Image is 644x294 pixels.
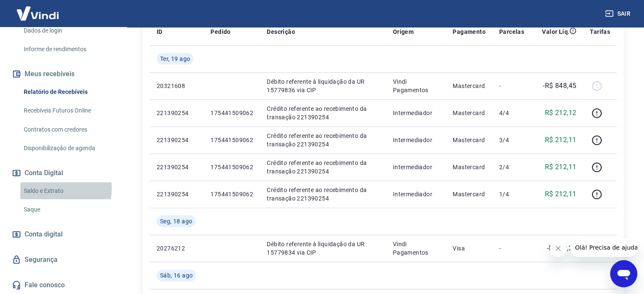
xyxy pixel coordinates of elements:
p: Crédito referente ao recebimento da transação 221390254 [267,159,379,176]
p: Tarifas [590,27,610,36]
button: Sair [603,6,634,22]
a: Dados de login [20,22,116,39]
a: Recebíveis Futuros Online [20,102,116,119]
a: Relatório de Recebíveis [20,83,116,101]
p: 175441509062 [210,190,253,198]
p: Valor Líq. [542,27,569,36]
p: Pedido [210,27,230,36]
p: Crédito referente ao recebimento da transação 221390254 [267,132,379,148]
span: Seg, 18 ago [160,217,192,225]
p: Intermediador [393,136,439,144]
p: 1/4 [499,190,524,198]
p: Mastercard [453,190,486,198]
p: Crédito referente ao recebimento da transação 221390254 [267,186,379,203]
p: 175441509062 [210,109,253,117]
a: Segurança [10,250,116,269]
p: R$ 212,11 [545,189,577,199]
button: Conta Digital [10,164,116,182]
p: -R$ 49,22 [547,243,577,253]
p: Mastercard [453,82,486,90]
p: 221390254 [157,163,197,171]
p: 221390254 [157,190,197,198]
p: - [499,82,524,90]
span: Conta digital [25,228,63,240]
a: Saque [20,201,116,218]
p: 175441509062 [210,136,253,144]
p: Intermediador [393,109,439,117]
p: ID [157,27,163,36]
iframe: Mensagem da empresa [570,238,637,257]
p: Débito referente à liquidação da UR 15779834 via CIP [267,240,379,257]
p: Vindi Pagamentos [393,77,439,94]
p: Mastercard [453,163,486,171]
p: 221390254 [157,109,197,117]
p: Intermediador [393,163,439,171]
p: R$ 212,11 [545,135,577,145]
span: Olá! Precisa de ajuda? [5,6,71,13]
p: 221390254 [157,136,197,144]
p: Descrição [267,27,295,36]
p: -R$ 848,45 [543,81,576,91]
p: Crédito referente ao recebimento da transação 221390254 [267,104,379,121]
p: Origem [393,27,414,36]
a: Conta digital [10,225,116,244]
p: Intermediador [393,190,439,198]
p: Débito referente à liquidação da UR 15779836 via CIP [267,77,379,94]
p: 2/4 [499,163,524,171]
p: R$ 212,11 [545,162,577,172]
p: Vindi Pagamentos [393,240,439,257]
a: Saldo e Extrato [20,182,116,200]
p: Parcelas [499,27,524,36]
p: 20276212 [157,244,197,253]
a: Disponibilização de agenda [20,140,116,157]
p: 20321608 [157,82,197,90]
a: Contratos com credores [20,121,116,138]
a: Informe de rendimentos [20,41,116,58]
p: Visa [453,244,486,253]
span: Sáb, 16 ago [160,271,193,280]
p: Mastercard [453,109,486,117]
p: - [499,244,524,253]
button: Meus recebíveis [10,65,116,83]
p: Pagamento [453,27,486,36]
iframe: Fechar mensagem [550,240,567,257]
span: Ter, 19 ago [160,55,190,63]
p: Mastercard [453,136,486,144]
p: 175441509062 [210,163,253,171]
iframe: Botão para abrir a janela de mensagens [610,260,637,287]
p: 4/4 [499,109,524,117]
img: Vindi [10,0,65,26]
p: 3/4 [499,136,524,144]
p: R$ 212,12 [545,108,577,118]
